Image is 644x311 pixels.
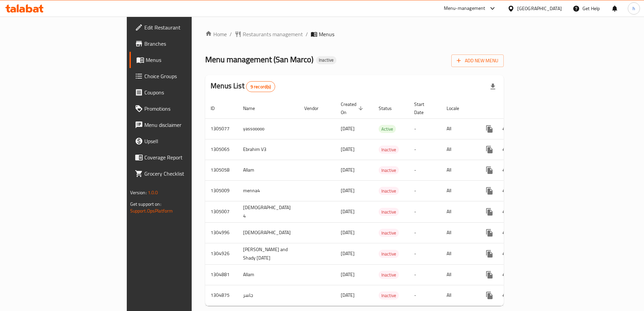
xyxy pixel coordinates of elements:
[316,56,336,64] div: Inactive
[144,23,229,31] span: Edit Restaurant
[144,137,229,145] span: Upsell
[316,57,336,63] span: Inactive
[498,225,514,241] button: Change Status
[451,54,504,67] button: Add New Menu
[409,160,441,180] td: -
[441,264,476,285] td: All
[130,206,173,215] a: Support.OpsPlatform
[129,68,234,84] a: Choice Groups
[441,201,476,222] td: All
[238,201,299,222] td: [DEMOGRAPHIC_DATA] 4
[341,228,355,237] span: [DATE]
[306,30,308,38] li: /
[498,204,514,220] button: Change Status
[481,183,498,199] button: more
[481,121,498,137] button: more
[205,98,552,306] table: enhanced table
[379,229,399,237] div: Inactive
[129,117,234,133] a: Menu disclaimer
[409,201,441,222] td: -
[129,133,234,149] a: Upsell
[129,84,234,101] a: Coupons
[481,141,498,158] button: more
[481,204,498,220] button: more
[379,187,399,195] span: Inactive
[144,88,229,96] span: Coupons
[481,246,498,262] button: more
[341,270,355,279] span: [DATE]
[319,30,334,38] span: Menus
[409,139,441,160] td: -
[441,139,476,160] td: All
[498,183,514,199] button: Change Status
[409,118,441,139] td: -
[379,229,399,237] span: Inactive
[633,5,635,12] span: h
[441,243,476,264] td: All
[481,162,498,178] button: more
[379,271,399,279] div: Inactive
[243,30,303,38] span: Restaurants management
[441,285,476,306] td: All
[129,52,234,68] a: Menus
[238,118,299,139] td: yassooooo
[409,180,441,201] td: -
[235,30,303,38] a: Restaurants management
[146,56,229,64] span: Menus
[379,125,396,133] span: Active
[498,246,514,262] button: Change Status
[414,100,433,116] span: Start Date
[130,188,147,197] span: Version:
[379,146,399,154] div: Inactive
[498,141,514,158] button: Change Status
[498,121,514,137] button: Change Status
[205,52,313,67] span: Menu management ( San Marco )
[238,243,299,264] td: [PERSON_NAME] and Shady [DATE]
[130,200,161,208] span: Get support on:
[129,101,234,117] a: Promotions
[457,57,498,65] span: Add New Menu
[129,149,234,165] a: Coverage Report
[341,186,355,195] span: [DATE]
[379,104,401,112] span: Status
[211,81,275,92] h2: Menus List
[441,222,476,243] td: All
[379,166,399,174] div: Inactive
[144,170,229,178] span: Grocery Checklist
[498,267,514,283] button: Change Status
[409,285,441,306] td: -
[238,222,299,243] td: [DEMOGRAPHIC_DATA]
[129,165,234,182] a: Grocery Checklist
[379,250,399,258] span: Inactive
[517,5,562,12] div: [GEOGRAPHIC_DATA]
[341,124,355,133] span: [DATE]
[341,165,355,174] span: [DATE]
[341,145,355,154] span: [DATE]
[144,72,229,80] span: Choice Groups
[498,162,514,178] button: Change Status
[481,225,498,241] button: more
[447,104,468,112] span: Locale
[238,139,299,160] td: Ebrahim V3
[238,285,299,306] td: جاسر
[409,243,441,264] td: -
[379,291,399,299] div: Inactive
[441,180,476,201] td: All
[246,81,276,92] div: Total records count
[211,104,223,112] span: ID
[379,208,399,216] div: Inactive
[476,98,552,119] th: Actions
[129,36,234,52] a: Branches
[409,222,441,243] td: -
[441,160,476,180] td: All
[444,4,485,13] div: Menu-management
[243,104,264,112] span: Name
[341,249,355,258] span: [DATE]
[144,105,229,113] span: Promotions
[246,84,275,90] span: 9 record(s)
[485,79,501,95] div: Export file
[498,287,514,304] button: Change Status
[379,208,399,216] span: Inactive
